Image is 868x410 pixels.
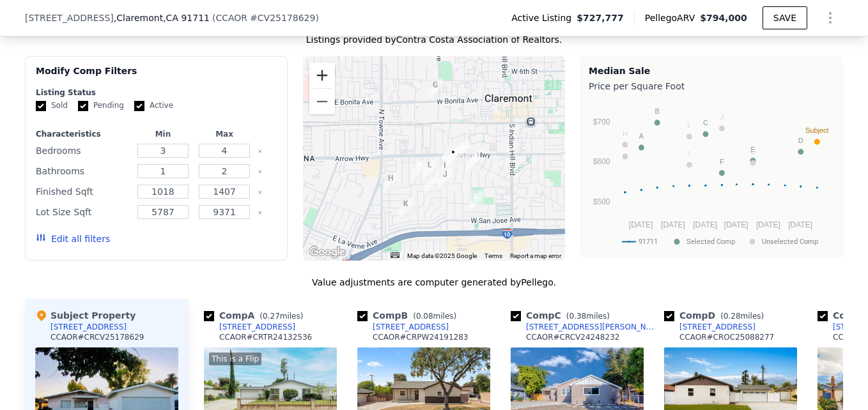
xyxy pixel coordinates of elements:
[577,11,624,24] span: $727,777
[36,100,68,111] label: Sold
[428,79,442,100] div: 815 W Bonita Ave
[511,11,577,24] span: Active Listing
[373,332,469,342] div: CCAOR # CRPW24191283
[254,312,308,321] span: ( miles)
[798,137,803,144] text: D
[412,158,426,180] div: 2429 Alder St
[623,141,628,149] text: K
[204,309,308,322] div: Comp A
[204,322,295,332] a: [STREET_ADDRESS]
[50,322,127,332] div: [STREET_ADDRESS]
[384,172,398,194] div: 835 Hallwood Ave
[215,13,247,23] span: CCAOR
[35,309,136,322] div: Subject Property
[135,129,191,139] div: Min
[688,149,690,157] text: I
[212,11,319,24] div: ( )
[715,312,769,321] span: ( miles)
[209,353,261,365] div: This is a Flip
[36,162,130,180] div: Bathrooms
[219,322,295,332] div: [STREET_ADDRESS]
[357,322,449,332] a: [STREET_ADDRESS]
[258,149,263,154] button: Clear
[306,244,348,261] img: Google
[569,312,586,321] span: 0.38
[36,101,46,111] input: Sold
[720,113,724,121] text: J
[438,159,452,181] div: 2423 Mountain Ave
[25,11,114,24] span: [STREET_ADDRESS]
[664,322,756,332] a: [STREET_ADDRESS]
[36,129,130,139] div: Characteristics
[511,322,659,332] a: [STREET_ADDRESS][PERSON_NAME]
[679,332,774,342] div: CCAOR # CROC25088277
[467,151,481,173] div: 394 Guilford Ave
[36,183,130,201] div: Finished Sqft
[724,312,741,321] span: 0.28
[36,203,130,221] div: Lot Size Sqft
[469,190,483,212] div: 625 Hendrix Ave
[693,220,717,229] text: [DATE]
[589,77,835,95] div: Price per Square Foot
[373,322,449,332] div: [STREET_ADDRESS]
[686,238,735,246] text: Selected Comp
[510,252,561,259] a: Report a map error
[446,146,460,167] div: 363 Carleton Ave
[724,220,748,229] text: [DATE]
[442,144,456,166] div: 350 S Mountain Ave
[655,107,659,115] text: B
[196,129,252,139] div: Max
[50,332,144,342] div: CCAOR # CRCV25178629
[424,173,438,195] div: 1104 Del Norde Ave
[78,101,88,111] input: Pending
[593,118,610,126] text: $700
[623,130,628,137] text: H
[357,309,461,322] div: Comp B
[258,190,263,195] button: Clear
[250,13,315,23] span: # CV25178629
[438,168,452,190] div: 2387 Mountain Ave
[589,65,835,77] div: Median Sale
[629,220,653,229] text: [DATE]
[763,6,807,29] button: SAVE
[561,312,615,321] span: ( miles)
[36,87,277,98] div: Listing Status
[422,158,437,180] div: 2424 Valhalla St
[36,232,110,245] button: Edit all filters
[407,252,477,259] span: Map data ©2025 Google
[788,220,812,229] text: [DATE]
[114,11,210,24] span: , Claremont
[526,322,659,332] div: [STREET_ADDRESS][PERSON_NAME]
[134,100,173,111] label: Active
[78,100,124,111] label: Pending
[455,140,469,162] div: 315 Geneva Ave
[720,158,724,165] text: F
[263,312,280,321] span: 0.27
[399,197,413,219] div: 946 Asbury Ave
[25,276,843,289] div: Value adjustments are computer generated by Pellego .
[163,13,210,23] span: , CA 91711
[818,5,843,31] button: Show Options
[25,33,843,46] div: Listings provided by Contra Costa Association of Realtors .
[639,238,658,246] text: 91711
[219,332,312,342] div: CCAOR # CRTR24132536
[36,65,277,87] div: Modify Comp Filters
[700,13,747,23] span: $794,000
[416,312,433,321] span: 0.08
[593,197,610,206] text: $500
[679,322,756,332] div: [STREET_ADDRESS]
[762,238,818,246] text: Unselected Comp
[661,220,685,229] text: [DATE]
[703,119,708,126] text: C
[687,121,691,129] text: L
[511,309,615,322] div: Comp C
[391,252,399,258] button: Keyboard shortcuts
[258,169,263,174] button: Clear
[639,132,644,140] text: A
[134,101,144,111] input: Active
[593,157,610,166] text: $600
[664,309,769,322] div: Comp D
[589,95,835,255] svg: A chart.
[526,332,619,342] div: CCAOR # CRCV24248232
